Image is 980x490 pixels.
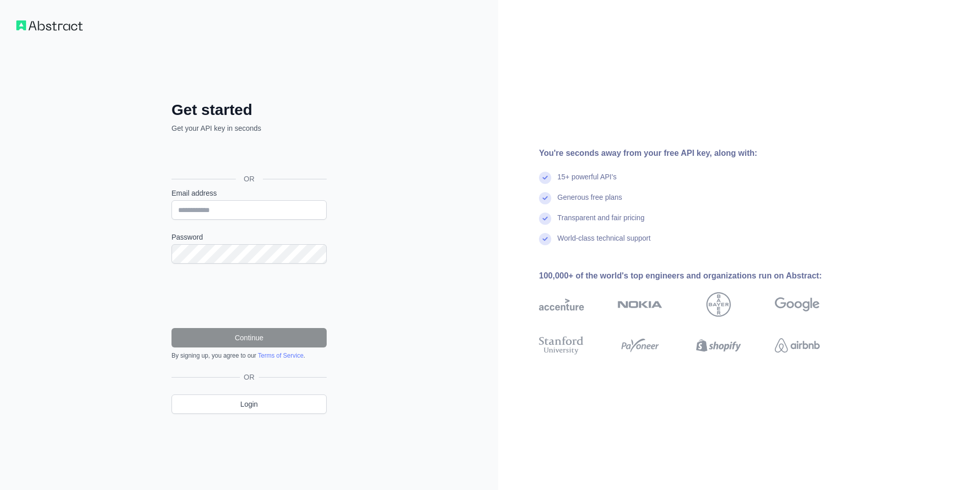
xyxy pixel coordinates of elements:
[171,188,327,198] label: Email address
[539,192,551,204] img: check mark
[539,147,852,159] div: You're seconds away from your free API key, along with:
[775,334,820,357] img: airbnb
[618,292,663,317] img: nokia
[539,172,551,184] img: check mark
[240,372,259,382] span: OR
[171,352,327,360] div: By signing up, you agree to our .
[539,270,852,282] div: 100,000+ of the world's top engineers and organizations run on Abstract:
[557,192,622,213] div: Generous free plans
[539,334,584,357] img: stanford university
[706,292,731,317] img: bayer
[775,292,820,317] img: google
[557,213,645,233] div: Transparent and fair pricing
[236,174,263,184] span: OR
[171,276,327,316] iframe: reCAPTCHA
[171,101,327,119] h2: Get started
[539,292,584,317] img: accenture
[557,233,651,253] div: World-class technical support
[258,352,303,359] a: Terms of Service
[16,20,83,31] img: Workflow
[557,172,617,192] div: 15+ powerful API's
[618,334,663,357] img: payoneer
[171,394,327,414] a: Login
[171,232,327,242] label: Password
[696,334,741,357] img: shopify
[171,328,327,347] button: Continue
[539,233,551,245] img: check mark
[171,123,327,133] p: Get your API key in seconds
[539,213,551,225] img: check mark
[166,145,330,167] iframe: Sign in with Google Button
